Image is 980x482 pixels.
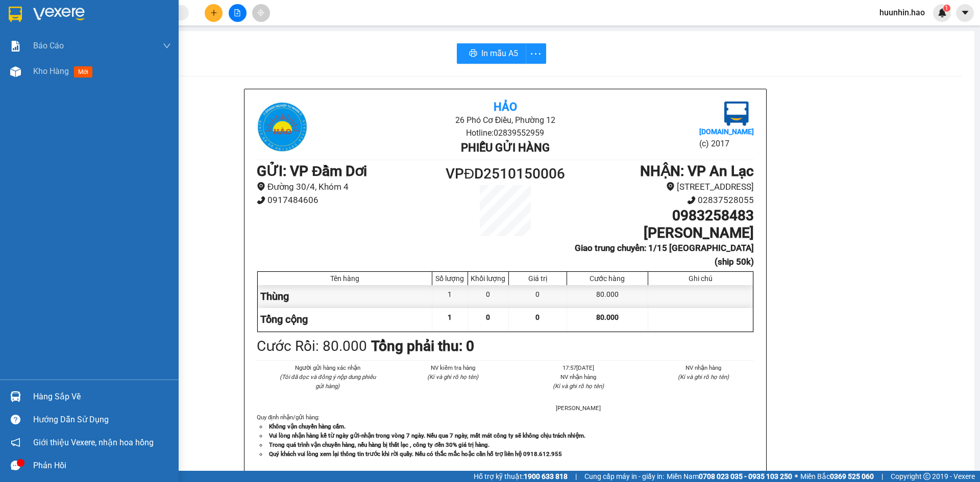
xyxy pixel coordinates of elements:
span: 0 [486,313,490,321]
b: [DOMAIN_NAME] [699,128,754,136]
span: | [575,471,577,482]
span: more [526,47,546,60]
button: aim [252,4,270,22]
i: (Tôi đã đọc và đồng ý nộp dung phiếu gửi hàng) [280,373,376,390]
li: [STREET_ADDRESS] [568,180,754,194]
span: question-circle [11,415,20,424]
span: environment [257,182,265,191]
li: (c) 2017 [699,137,754,150]
span: aim [257,9,264,16]
span: environment [666,182,675,191]
sup: 1 [943,5,950,12]
strong: 0708 023 035 - 0935 103 250 [699,472,792,480]
div: Thùng [258,285,432,308]
b: Tổng phải thu: 0 [371,338,474,354]
div: Hướng dẫn sử dụng [33,412,171,427]
span: Miền Bắc [800,471,874,482]
span: 80.000 [596,313,619,321]
h1: 0983258483 [568,207,754,224]
img: warehouse-icon [10,66,21,77]
h1: VPĐD2510150006 [443,163,568,185]
li: NV nhận hàng [528,372,629,382]
span: Giới thiệu Vexere, nhận hoa hồng [33,436,154,449]
span: Hỗ trợ kỹ thuật: [474,471,568,482]
span: 1 [945,5,948,12]
li: Người gửi hàng xác nhận [277,363,378,372]
li: [PERSON_NAME] [528,403,629,413]
div: Cước Rồi : 80.000 [257,335,367,358]
li: 26 Phó Cơ Điều, Phường 12 [339,114,671,126]
div: Khối lượng [471,274,506,283]
button: more [526,43,546,64]
b: Giao trung chuyển: 1/15 [GEOGRAPHIC_DATA] (ship 50k) [575,243,754,267]
button: file-add [229,4,247,22]
span: ⚪️ [795,474,798,478]
span: 0 [535,313,540,321]
div: 80.000 [567,285,648,308]
li: 0917484606 [257,193,443,207]
span: 1 [448,313,452,321]
strong: 0369 525 060 [830,472,874,480]
li: 17:57[DATE] [528,363,629,372]
span: printer [469,49,477,59]
div: Giá trị [511,274,564,283]
span: Báo cáo [33,39,64,52]
div: Quy định nhận/gửi hàng : [257,413,754,459]
button: printerIn mẫu A5 [457,43,526,64]
b: Phiếu gửi hàng [461,141,550,154]
span: caret-down [961,8,970,17]
span: Tổng cộng [260,313,308,325]
span: phone [687,196,696,205]
span: mới [74,66,92,78]
div: 1 [432,285,468,308]
b: NHẬN : VP An Lạc [640,163,754,180]
img: logo.jpg [257,102,308,153]
strong: Trong quá trình vận chuyển hàng, nếu hàng bị thất lạc , công ty đền 30% giá trị hàng. [269,441,489,448]
span: down [163,42,171,50]
i: (Kí và ghi rõ họ tên) [678,373,729,380]
li: NV kiểm tra hàng [403,363,504,372]
i: (Kí và ghi rõ họ tên) [553,383,604,390]
div: 0 [509,285,567,308]
div: Số lượng [435,274,465,283]
h1: [PERSON_NAME] [568,224,754,242]
img: solution-icon [10,41,21,52]
span: huunhin.hao [871,6,933,19]
div: 0 [468,285,509,308]
span: Cung cấp máy in - giấy in: [584,471,664,482]
span: phone [257,196,265,205]
button: caret-down [956,4,974,22]
strong: Không vận chuyển hàng cấm. [269,423,346,430]
span: message [11,461,20,470]
img: warehouse-icon [10,391,21,402]
b: GỬI : VP Đầm Dơi [257,163,367,180]
span: | [881,471,883,482]
strong: Vui lòng nhận hàng kể từ ngày gửi-nhận trong vòng 7 ngày. Nếu qua 7 ngày, mất mát công ty sẽ khôn... [269,432,585,439]
div: Phản hồi [33,458,171,473]
span: Miền Nam [667,471,792,482]
div: Hàng sắp về [33,389,171,404]
span: Kho hàng [33,66,69,76]
li: Hotline: 02839552959 [339,126,671,139]
div: Tên hàng [260,274,429,283]
div: Cước hàng [570,274,645,283]
li: Đường 30/4, Khóm 4 [257,180,443,194]
span: plus [210,9,217,16]
img: logo-vxr [9,7,22,22]
img: logo.jpg [724,102,749,126]
span: notification [11,438,20,447]
strong: 1900 633 818 [524,472,568,480]
span: file-add [234,9,241,16]
b: Hảo [494,100,517,113]
li: 02837528055 [568,193,754,207]
i: (Kí và ghi rõ họ tên) [427,373,478,380]
li: NV nhận hàng [653,363,754,372]
strong: Quý khách vui lòng xem lại thông tin trước khi rời quầy. Nếu có thắc mắc hoặc cần hỗ trợ liên hệ ... [269,450,562,458]
button: plus [205,4,223,22]
span: In mẫu A5 [481,47,518,60]
span: copyright [923,473,930,480]
div: Ghi chú [651,274,750,283]
img: icon-new-feature [938,8,947,17]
